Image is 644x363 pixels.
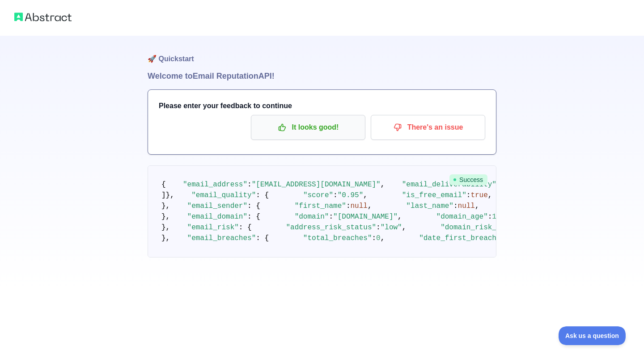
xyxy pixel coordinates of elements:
[148,36,496,70] h1: 🚀 Quickstart
[466,191,471,199] span: :
[329,213,333,221] span: :
[381,234,385,242] span: ,
[402,224,407,232] span: ,
[161,181,166,189] span: {
[303,191,333,199] span: "score"
[247,181,252,189] span: :
[377,120,479,135] p: There's an issue
[372,234,376,242] span: :
[187,224,239,232] span: "email_risk"
[346,202,351,210] span: :
[191,191,256,199] span: "email_quality"
[148,70,496,82] h1: Welcome to Email Reputation API!
[187,202,247,210] span: "email_sender"
[256,191,269,199] span: : {
[256,234,269,242] span: : {
[338,191,364,199] span: "0.95"
[492,213,513,221] span: 11005
[376,224,381,232] span: :
[381,224,402,232] span: "low"
[187,234,256,242] span: "email_breaches"
[371,115,485,140] button: There's an issue
[258,120,359,135] p: It looks good!
[458,202,475,210] span: null
[381,181,385,189] span: ,
[488,213,492,221] span: :
[449,174,487,185] span: Success
[398,213,402,221] span: ,
[183,181,247,189] span: "email_address"
[441,224,526,232] span: "domain_risk_status"
[559,326,626,345] iframe: Toggle Customer Support
[402,181,496,189] span: "email_deliverability"
[333,191,338,199] span: :
[453,202,458,210] span: :
[303,234,372,242] span: "total_breaches"
[488,191,492,199] span: ,
[247,202,260,210] span: : {
[363,191,368,199] span: ,
[406,202,453,210] span: "last_name"
[376,234,381,242] span: 0
[251,115,365,140] button: It looks good!
[419,234,509,242] span: "date_first_breached"
[14,11,72,23] img: Abstract logo
[436,213,488,221] span: "domain_age"
[239,224,252,232] span: : {
[247,213,260,221] span: : {
[295,213,329,221] span: "domain"
[402,191,466,199] span: "is_free_email"
[286,224,376,232] span: "address_risk_status"
[368,202,372,210] span: ,
[252,181,381,189] span: "[EMAIL_ADDRESS][DOMAIN_NAME]"
[470,191,487,199] span: true
[350,202,367,210] span: null
[187,213,247,221] span: "email_domain"
[475,202,479,210] span: ,
[295,202,346,210] span: "first_name"
[159,101,485,111] h3: Please enter your feedback to continue
[333,213,398,221] span: "[DOMAIN_NAME]"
